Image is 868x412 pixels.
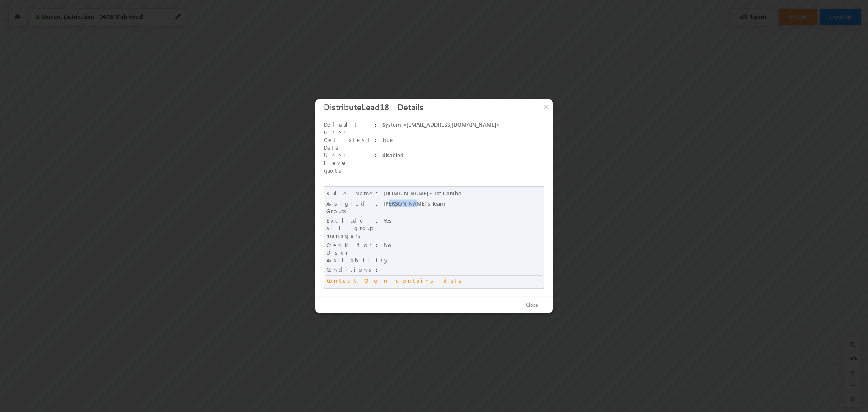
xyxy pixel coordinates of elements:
div: : [376,266,378,274]
div: : [376,217,378,225]
div: : [376,241,378,250]
button: × [539,99,553,114]
div: Conditions [326,266,376,274]
div: Assigned Groups [326,200,376,215]
div: Get Latest Data [324,136,375,151]
div: No [384,241,525,250]
div: : [375,121,377,133]
div: [PERSON_NAME]'s Team [384,200,525,208]
div: : [375,151,377,163]
div: disabled [382,151,527,163]
div: Yes [384,217,525,225]
div: Rule Name [326,189,376,198]
div: [DOMAIN_NAME] - 1st Combo [384,189,525,198]
button: Close [517,299,546,312]
div: Default User [324,121,375,136]
span: Contact Origin [327,277,389,284]
div: Check for User Availability [326,241,376,264]
div: : [376,189,378,198]
h3: DistributeLead18 - Details [324,99,553,114]
div: User level quota [324,151,375,174]
div: true [382,136,527,148]
div: Exclude all group managers [326,217,376,239]
div: System <[EMAIL_ADDRESS][DOMAIN_NAME]> [382,121,527,133]
div: : [375,136,377,148]
div: : [376,200,378,208]
span: contains data [396,277,462,284]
